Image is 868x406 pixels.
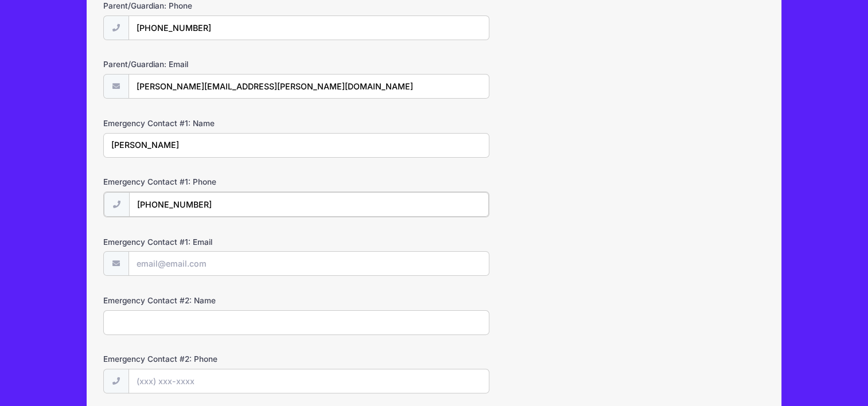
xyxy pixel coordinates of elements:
[103,353,324,365] label: Emergency Contact #2: Phone
[103,118,324,129] label: Emergency Contact #1: Name
[103,295,324,306] label: Emergency Contact #2: Name
[129,74,489,99] input: email@email.com
[103,176,324,188] label: Emergency Contact #1: Phone
[103,58,324,70] label: Parent/Guardian: Email
[129,369,489,393] input: (xxx) xxx-xxxx
[129,192,489,217] input: (xxx) xxx-xxxx
[103,236,324,248] label: Emergency Contact #1: Email
[129,15,489,40] input: (xxx) xxx-xxxx
[129,251,489,276] input: email@email.com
